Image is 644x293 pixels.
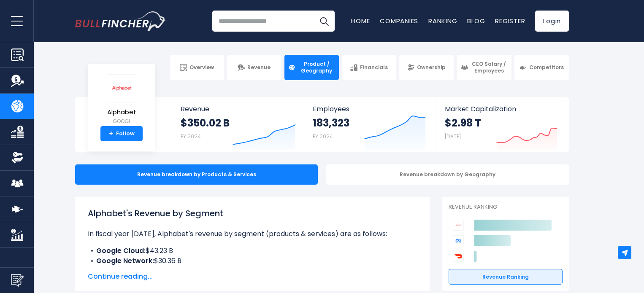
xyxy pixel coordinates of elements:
span: Employees [313,105,427,113]
img: Bullfincher logo [75,11,166,31]
img: GOOGL logo [107,74,136,102]
a: Register [495,16,525,25]
a: CEO Salary / Employees [457,55,511,80]
a: Revenue Ranking [449,269,563,285]
a: Ownership [399,55,454,80]
a: Blog [467,16,485,25]
span: Market Capitalization [445,105,560,113]
span: Ownership [417,64,446,71]
a: Companies [380,16,418,25]
div: Revenue breakdown by Geography [326,164,569,185]
small: [DATE] [445,133,461,140]
strong: $2.98 T [445,116,481,129]
a: Competitors [514,55,569,80]
a: Market Capitalization $2.98 T [DATE] [436,97,568,152]
p: Revenue Ranking [449,204,563,211]
b: Google Network: [96,256,154,266]
span: Revenue [247,64,271,71]
span: Alphabet [107,109,136,116]
small: FY 2024 [181,133,201,140]
a: Go to homepage [75,11,166,31]
img: Ownership [11,151,24,164]
p: In fiscal year [DATE], Alphabet's revenue by segment (products & services) are as follows: [88,229,417,239]
span: Product / Geography [298,61,335,74]
b: Google Cloud: [96,246,146,255]
span: Competitors [529,64,564,71]
strong: + [109,130,113,137]
a: Home [351,16,370,25]
a: Ranking [428,16,457,25]
a: Revenue [227,55,281,80]
img: Meta Platforms competitors logo [453,235,464,246]
li: $30.36 B [88,256,417,266]
strong: 183,323 [313,116,349,129]
span: Financials [360,64,388,71]
img: Alphabet competitors logo [453,220,464,231]
a: Employees 183,323 FY 2024 [304,97,436,152]
span: CEO Salary / Employees [471,61,508,74]
li: $43.23 B [88,246,417,256]
span: Continue reading... [88,271,417,282]
a: +Follow [100,126,143,141]
div: Revenue breakdown by Products & Services [75,164,318,185]
img: DoorDash competitors logo [453,251,464,262]
h1: Alphabet's Revenue by Segment [88,207,417,220]
a: Revenue $350.02 B FY 2024 [172,97,304,152]
a: Product / Geography [284,55,339,80]
small: FY 2024 [313,133,333,140]
small: GOOGL [107,118,136,125]
span: Overview [189,64,214,71]
a: Alphabet GOOGL [106,74,137,126]
strong: $350.02 B [181,116,230,129]
a: Financials [342,55,396,80]
a: Overview [170,55,224,80]
span: Revenue [181,105,296,113]
a: Login [535,11,569,32]
button: Search [314,11,335,32]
